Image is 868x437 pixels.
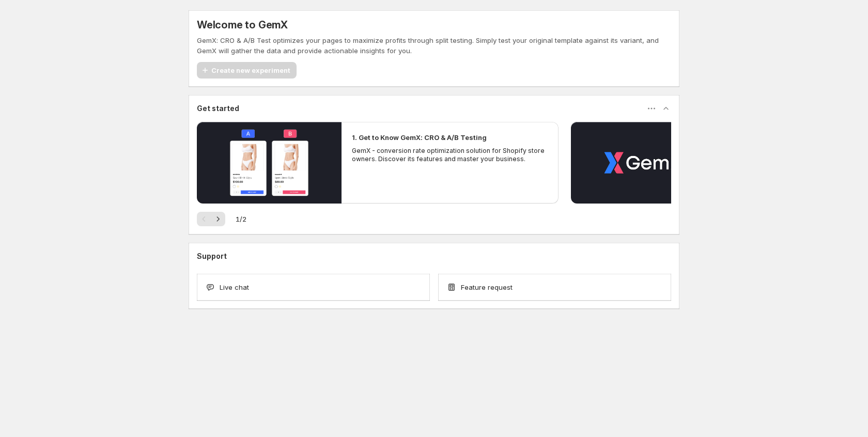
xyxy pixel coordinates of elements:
p: GemX: CRO & A/B Test optimizes your pages to maximize profits through split testing. Simply test ... [197,35,671,56]
span: Feature request [461,282,513,292]
h3: Get started [197,103,239,114]
span: 1 / 2 [236,214,246,224]
h5: Welcome to GemX [197,19,288,31]
span: Live chat [220,282,249,292]
p: GemX - conversion rate optimization solution for Shopify store owners. Discover its features and ... [352,147,548,163]
h2: 1. Get to Know GemX: CRO & A/B Testing [352,132,487,143]
h3: Support [197,251,227,261]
